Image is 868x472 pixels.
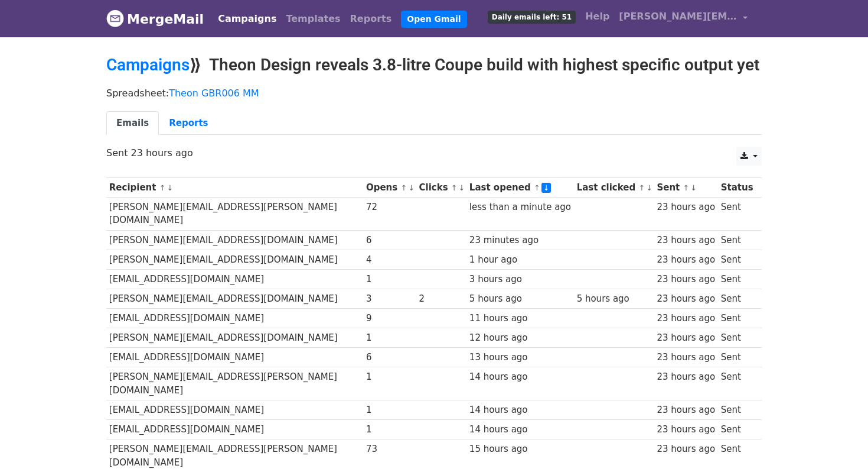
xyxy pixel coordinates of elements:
a: Open Gmail [401,11,466,28]
th: Last clicked [574,178,654,198]
div: 5 hours ago [469,292,571,306]
th: Sent [654,178,718,198]
div: 6 [366,234,413,247]
a: Campaigns [213,7,281,31]
td: Sent [718,348,756,367]
div: 4 [366,253,413,267]
td: Sent [718,250,756,269]
div: 15 hours ago [469,442,571,456]
div: 23 hours ago [657,442,715,456]
div: 1 [366,273,413,286]
div: 72 [366,201,413,214]
div: 14 hours ago [469,370,571,384]
td: Sent [718,309,756,328]
div: 1 [366,403,413,417]
div: 23 hours ago [657,331,715,345]
a: [PERSON_NAME][EMAIL_ADDRESS][DOMAIN_NAME] [614,5,752,33]
a: ↑ [638,183,645,192]
a: Theon GBR006 MM [169,88,259,99]
th: Recipient [106,178,363,198]
a: Reports [345,7,397,31]
td: Sent [718,230,756,250]
td: [EMAIL_ADDRESS][DOMAIN_NAME] [106,309,363,328]
a: Emails [106,111,159,135]
div: 23 hours ago [657,201,715,214]
a: Templates [281,7,345,31]
td: [PERSON_NAME][EMAIL_ADDRESS][PERSON_NAME][DOMAIN_NAME] [106,367,363,400]
div: 1 [366,370,413,384]
a: Help [580,5,614,28]
td: Sent [718,289,756,309]
a: Reports [159,111,218,135]
div: 3 [366,292,413,306]
td: [EMAIL_ADDRESS][DOMAIN_NAME] [106,400,363,420]
th: Status [718,178,756,198]
iframe: Chat Widget [809,415,868,472]
div: 14 hours ago [469,403,571,417]
td: [EMAIL_ADDRESS][DOMAIN_NAME] [106,420,363,439]
a: ↓ [690,183,697,192]
td: Sent [718,269,756,289]
a: ↓ [646,183,652,192]
div: 23 hours ago [657,253,715,267]
span: [PERSON_NAME][EMAIL_ADDRESS][DOMAIN_NAME] [619,9,737,24]
a: ↑ [451,183,458,192]
div: 9 [366,312,413,325]
td: [PERSON_NAME][EMAIL_ADDRESS][DOMAIN_NAME] [106,289,363,309]
td: Sent [718,400,756,420]
a: MergeMail [106,7,204,31]
a: ↑ [683,183,690,192]
th: Last opened [466,178,574,198]
a: Daily emails left: 51 [483,5,580,28]
div: less than a minute ago [469,201,571,214]
div: 23 hours ago [657,234,715,247]
div: 12 hours ago [469,331,571,345]
div: 1 [366,331,413,345]
div: 23 hours ago [657,370,715,384]
td: [PERSON_NAME][EMAIL_ADDRESS][DOMAIN_NAME] [106,250,363,269]
div: 23 minutes ago [469,234,571,247]
td: Sent [718,328,756,348]
a: ↑ [159,183,166,192]
div: 23 hours ago [657,292,715,306]
div: 23 hours ago [657,273,715,286]
th: Clicks [416,178,466,198]
td: [PERSON_NAME][EMAIL_ADDRESS][DOMAIN_NAME] [106,328,363,348]
td: Sent [718,420,756,439]
p: Spreadsheet: [106,87,762,99]
a: ↓ [541,183,552,193]
div: 1 hour ago [469,253,571,267]
a: ↑ [534,183,540,192]
div: 2 [419,292,464,306]
div: 23 hours ago [657,423,715,437]
h2: ⟫ Theon Design reveals 3.8-litre Coupe build with highest specific output yet [106,55,762,75]
td: Sent [718,367,756,400]
a: Campaigns [106,55,190,75]
td: [PERSON_NAME][EMAIL_ADDRESS][DOMAIN_NAME] [106,230,363,250]
td: [EMAIL_ADDRESS][DOMAIN_NAME] [106,269,363,289]
a: ↑ [400,183,407,192]
a: ↓ [408,183,415,192]
div: 14 hours ago [469,423,571,437]
div: 23 hours ago [657,351,715,364]
a: ↓ [459,183,465,192]
td: Sent [718,198,756,231]
td: [EMAIL_ADDRESS][DOMAIN_NAME] [106,348,363,367]
td: [PERSON_NAME][EMAIL_ADDRESS][PERSON_NAME][DOMAIN_NAME] [106,198,363,231]
div: 5 hours ago [577,292,651,306]
div: 6 [366,351,413,364]
div: 11 hours ago [469,312,571,325]
a: ↓ [167,183,173,192]
div: 13 hours ago [469,351,571,364]
div: 23 hours ago [657,403,715,417]
div: 23 hours ago [657,312,715,325]
img: MergeMail logo [106,9,124,27]
div: 1 [366,423,413,437]
p: Sent 23 hours ago [106,147,762,159]
div: 73 [366,442,413,456]
div: 3 hours ago [469,273,571,286]
th: Opens [363,178,416,198]
span: Daily emails left: 51 [488,11,576,24]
